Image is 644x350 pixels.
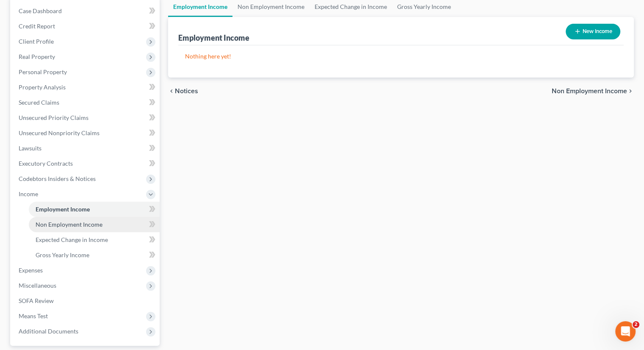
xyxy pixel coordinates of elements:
a: Case Dashboard [12,3,160,19]
a: Lawsuits [12,141,160,156]
a: Executory Contracts [12,156,160,171]
span: Lawsuits [19,144,41,152]
span: Income [19,190,38,197]
span: Means Test [19,312,48,319]
a: Secured Claims [12,95,160,110]
span: Codebtors Insiders & Notices [19,175,96,182]
a: Unsecured Nonpriority Claims [12,125,160,141]
span: Client Profile [19,38,54,45]
span: Miscellaneous [19,282,56,289]
span: Expected Change in Income [36,236,108,243]
span: Secured Claims [19,99,59,106]
span: Gross Yearly Income [36,251,89,258]
span: Employment Income [36,206,90,213]
div: Employment Income [178,33,249,43]
a: Unsecured Priority Claims [12,110,160,125]
span: Additional Documents [19,328,78,335]
p: Nothing here yet! [185,52,617,61]
i: chevron_right [627,88,634,94]
a: Gross Yearly Income [29,247,160,263]
span: SOFA Review [19,297,54,304]
span: Personal Property [19,68,67,75]
iframe: Intercom live chat [615,321,636,342]
a: SOFA Review [12,293,160,308]
a: Employment Income [29,202,160,217]
button: Non Employment Income chevron_right [552,88,634,94]
span: Non Employment Income [36,221,102,228]
span: Expenses [19,267,43,274]
span: 2 [633,321,639,328]
a: Credit Report [12,19,160,34]
span: Non Employment Income [552,88,627,94]
span: Executory Contracts [19,160,73,167]
span: Case Dashboard [19,7,62,14]
span: Notices [175,88,198,94]
a: Property Analysis [12,80,160,95]
a: Non Employment Income [29,217,160,232]
span: Property Analysis [19,83,66,91]
i: chevron_left [168,88,175,94]
span: Unsecured Priority Claims [19,114,88,121]
span: Real Property [19,53,55,60]
span: Credit Report [19,22,55,30]
span: Unsecured Nonpriority Claims [19,129,100,136]
button: New Income [566,24,620,39]
button: chevron_left Notices [168,88,198,94]
a: Expected Change in Income [29,232,160,247]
